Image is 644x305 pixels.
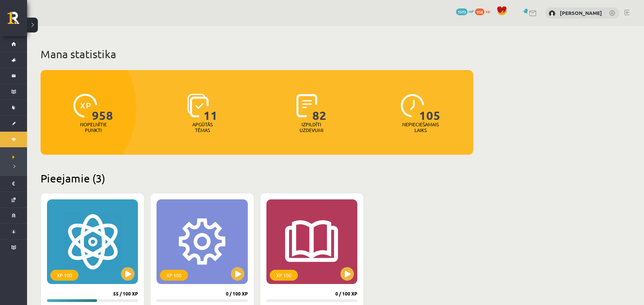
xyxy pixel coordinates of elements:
[402,122,439,133] p: Nepieciešamais laiks
[204,94,218,122] span: 11
[160,270,188,281] div: XP 100
[80,122,107,133] p: Nopelnītie punkti
[401,94,424,117] img: icon-clock-7be60019b62300814b6bd22b8e044499b485619524d84068768e800edab66f18.svg
[270,270,298,281] div: XP 100
[560,9,602,16] a: [PERSON_NAME]
[298,122,325,133] p: Izpildīti uzdevumi
[92,94,113,122] span: 958
[312,94,327,122] span: 82
[187,94,209,117] img: icon-learned-topics-4a711ccc23c960034f471b6e78daf4a3bad4a20eaf4de84257b87e66633f6470.svg
[475,8,484,15] span: 958
[7,12,27,29] a: Rīgas 1. Tālmācības vidusskola
[549,10,555,17] img: Eduards Mārcis Ulmanis
[189,122,216,133] p: Apgūtās tēmas
[50,270,78,281] div: XP 100
[41,47,473,61] h1: Mana statistika
[485,8,490,14] span: xp
[296,94,317,117] img: icon-completed-tasks-ad58ae20a441b2904462921112bc710f1caf180af7a3daa7317a5a94f2d26646.svg
[419,94,440,122] span: 105
[475,8,493,14] a: 958 xp
[73,94,97,117] img: icon-xp-0682a9bc20223a9ccc6f5883a126b849a74cddfe5390d2b41b4391c66f2066e7.svg
[469,8,474,14] span: mP
[456,8,468,15] span: 1573
[456,8,474,14] a: 1573 mP
[41,172,473,185] h2: Pieejamie (3)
